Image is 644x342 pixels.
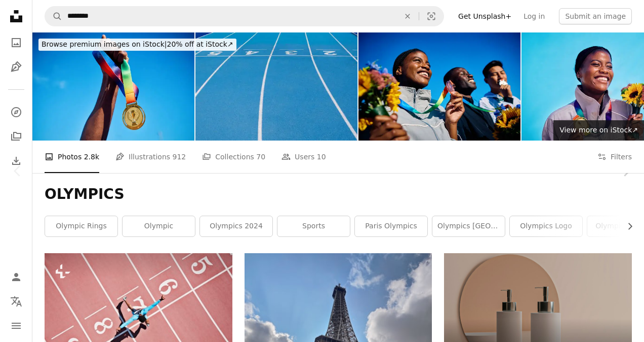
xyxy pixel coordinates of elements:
button: scroll list to the right [621,216,632,236]
a: Log in / Sign up [6,267,26,287]
button: Search Unsplash [45,7,62,26]
button: Language [6,291,26,312]
button: Submit an image [559,8,632,24]
a: sports [277,216,350,236]
a: View more on iStock↗ [553,120,644,141]
img: Group of International athletes with medals and bouquets celebrating victory. Team success outdoo... [358,32,520,141]
a: olympics 2024 [200,216,272,236]
a: Users 10 [281,141,326,173]
a: olympic [123,216,195,236]
img: Raised hand holding a gold medal against blue sky. Victory and achievement concept. [32,32,194,141]
a: Collections 70 [202,141,265,173]
a: Illustrations 912 [115,141,186,173]
a: Browse premium images on iStock|20% off at iStock↗ [32,32,243,57]
a: a woman standing on top of a tennis court holding a racquet [45,312,232,321]
a: Get Unsplash+ [452,8,517,24]
a: olympics logo [510,216,582,236]
img: Olympic track lanes with white stripes and start and finish numbers, empty Blue background for co... [195,32,357,141]
a: Illustrations [6,57,26,77]
h1: OLYMPICS [45,185,632,203]
button: Visual search [419,7,444,26]
span: Browse premium images on iStock | [42,40,167,48]
button: Clear [396,7,419,26]
a: Photos [6,32,26,53]
form: Find visuals sitewide [45,6,444,26]
span: 20% off at iStock ↗ [42,40,233,48]
button: Filters [597,141,632,173]
a: olympic rings [45,216,117,236]
span: 912 [173,151,186,162]
span: 70 [256,151,265,162]
a: Explore [6,102,26,122]
button: Menu [6,316,26,336]
a: Log in [517,8,551,24]
span: 10 [317,151,326,162]
span: View more on iStock ↗ [559,126,638,134]
a: paris olympics [355,216,427,236]
a: olympics [GEOGRAPHIC_DATA] [432,216,505,236]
